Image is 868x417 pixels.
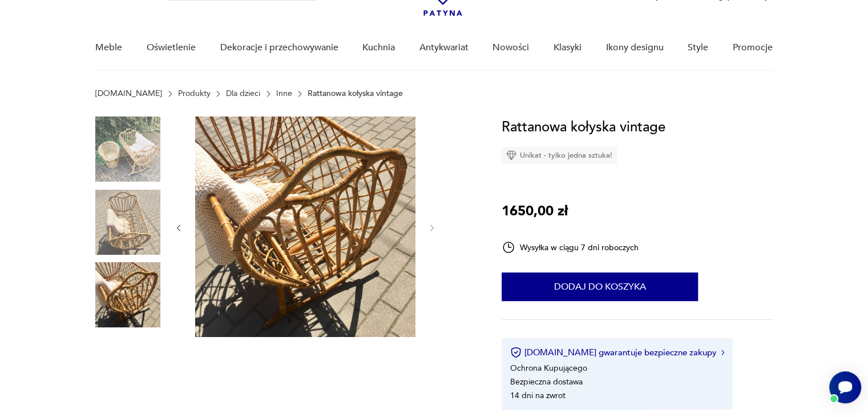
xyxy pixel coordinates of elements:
[510,390,566,401] li: 14 dni na zwrot
[419,26,469,70] a: Antykwariat
[502,272,698,301] button: Dodaj do koszyka
[220,26,338,70] a: Dekoracje i przechowywanie
[95,262,160,327] img: Zdjęcie produktu Rattanowa kołyska vintage
[605,26,663,70] a: Ikony designu
[688,26,708,70] a: Style
[510,376,583,387] li: Bezpieczna dostawa
[95,117,160,182] img: Zdjęcie produktu Rattanowa kołyska vintage
[510,363,587,374] li: Ochrona Kupującego
[829,371,861,403] iframe: Smartsupp widget button
[733,26,773,70] a: Promocje
[492,26,529,70] a: Nowości
[178,89,211,98] a: Produkty
[506,150,516,161] img: Ikona diamentu
[510,347,724,358] button: [DOMAIN_NAME] gwarantuje bezpieczne zakupy
[362,26,395,70] a: Kuchnia
[554,26,582,70] a: Klasyki
[502,240,639,254] div: Wysyłka w ciągu 7 dni roboczych
[721,350,725,355] img: Ikona strzałki w prawo
[502,201,568,222] p: 1650,00 zł
[226,89,260,98] a: Dla dzieci
[95,190,160,255] img: Zdjęcie produktu Rattanowa kołyska vintage
[195,117,415,337] img: Zdjęcie produktu Rattanowa kołyska vintage
[502,117,665,138] h1: Rattanowa kołyska vintage
[95,89,162,98] a: [DOMAIN_NAME]
[276,89,292,98] a: Inne
[510,347,522,358] img: Ikona certyfikatu
[147,26,196,70] a: Oświetlenie
[95,26,122,70] a: Meble
[502,147,617,164] div: Unikat - tylko jedna sztuka!
[308,89,403,98] p: Rattanowa kołyska vintage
